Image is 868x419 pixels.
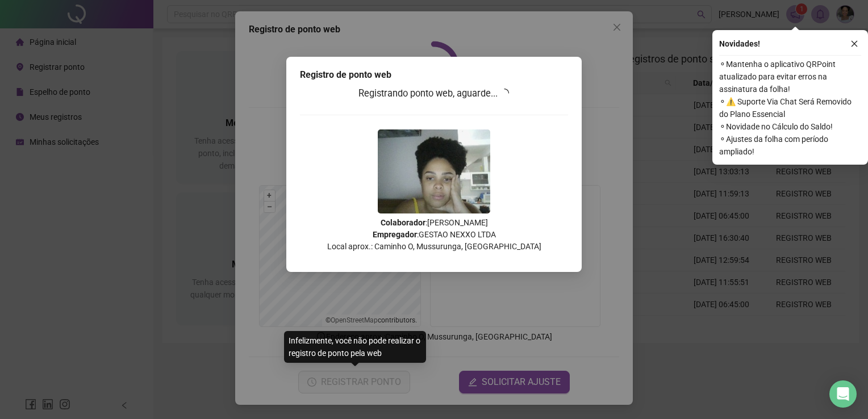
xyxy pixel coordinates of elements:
div: Open Intercom Messenger [829,380,857,408]
h3: Registrando ponto web, aguarde... [300,86,568,101]
span: close [850,40,858,48]
span: ⚬ ⚠️ Suporte Via Chat Será Removido do Plano Essencial [719,95,861,120]
img: 9k= [378,129,490,213]
div: Registro de ponto web [300,68,568,82]
p: : [PERSON_NAME] : GESTAO NEXXO LTDA Local aprox.: Caminho O, Mussurunga, [GEOGRAPHIC_DATA] [300,217,568,253]
span: ⚬ Ajustes da folha com período ampliado! [719,133,861,158]
strong: Empregador [373,230,417,239]
span: loading [499,87,511,99]
span: ⚬ Novidade no Cálculo do Saldo! [719,120,861,133]
span: Novidades ! [719,37,760,50]
div: Infelizmente, você não pode realizar o registro de ponto pela web [284,331,426,363]
strong: Colaborador [381,218,425,227]
span: ⚬ Mantenha o aplicativo QRPoint atualizado para evitar erros na assinatura da folha! [719,58,861,95]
